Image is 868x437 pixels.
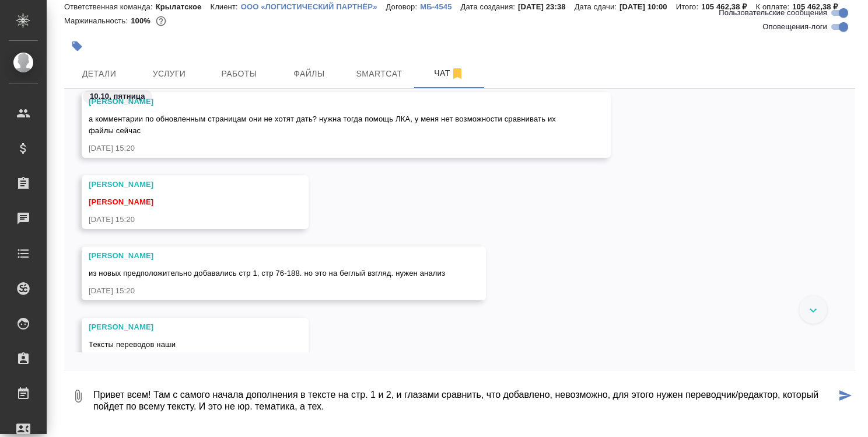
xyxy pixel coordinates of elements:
svg: Отписаться [450,67,464,81]
p: Клиент: [210,2,240,11]
button: Добавить тэг [64,33,90,59]
span: Пользовательские сообщения [719,7,827,19]
button: 0.00 RUB; [153,13,169,29]
span: Услуги [141,67,197,81]
span: Работы [211,67,267,81]
p: 105 462,38 ₽ [701,2,755,11]
a: МБ-4545 [420,1,460,11]
div: [DATE] 15:20 [89,285,445,297]
p: Договор: [386,2,421,11]
p: Дата создания: [461,2,518,11]
p: [DATE] 10:00 [619,2,676,11]
p: МБ-4545 [420,2,460,11]
p: Ответственная команда: [64,2,156,11]
p: ООО «ЛОГИСТИЧЕСКИЙ ПАРТНЁР» [241,2,386,11]
span: Smartcat [351,67,407,81]
div: [PERSON_NAME] [89,179,268,190]
div: [PERSON_NAME] [89,321,268,333]
p: [DATE] 23:38 [518,2,575,11]
span: [PERSON_NAME] [89,197,153,206]
p: 105 462,38 ₽ [792,2,846,11]
span: Оповещения-логи [762,21,827,33]
p: Дата сдачи: [575,2,619,11]
div: [DATE] 15:20 [89,143,570,154]
span: из новых предположительно добавались стр 1, стр 76-188. но это на беглый взгляд. нужен анализ [89,269,445,278]
span: Детали [71,67,127,81]
p: Итого: [676,2,701,11]
div: [DATE] 15:20 [89,214,268,226]
span: Чат [421,66,477,81]
p: Маржинальность: [64,16,131,25]
a: ООО «ЛОГИСТИЧЕСКИЙ ПАРТНЁР» [241,1,386,11]
p: 10.10, пятница [90,91,145,102]
p: К оплате: [755,2,792,11]
span: а комментарии по обновленным страницам они не хотят дать? нужна тогда помощь ЛКА, у меня нет возм... [89,115,558,135]
span: Файлы [281,67,337,81]
span: Тексты переводов наши [89,340,176,349]
p: 100% [131,16,153,25]
p: Крылатское [156,2,211,11]
div: [PERSON_NAME] [89,250,445,262]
